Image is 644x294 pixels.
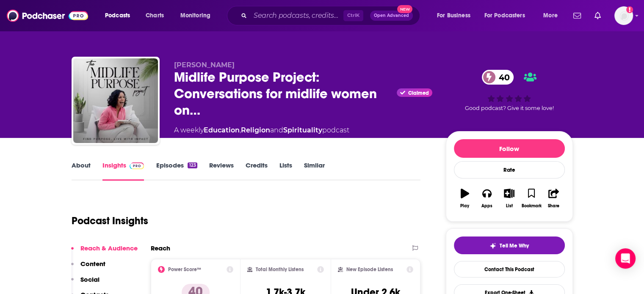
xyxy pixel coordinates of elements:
button: Follow [454,139,565,158]
button: open menu [537,9,568,22]
button: List [498,183,520,214]
a: Reviews [209,161,234,181]
img: Podchaser Pro [130,162,144,169]
button: Apps [476,183,498,214]
a: Lists [279,161,292,181]
p: Social [80,275,100,283]
a: Spirituality [283,126,322,134]
a: Credits [246,161,268,181]
button: tell me why sparkleTell Me Why [454,236,565,254]
span: Logged in as N0elleB7 [614,6,633,25]
a: Contact This Podcast [454,261,565,278]
span: , [240,126,241,134]
button: Show profile menu [614,6,633,25]
button: Open AdvancedNew [370,11,413,21]
img: tell me why sparkle [489,242,496,249]
img: Podchaser - Follow, Share and Rate Podcasts [7,8,88,24]
a: Similar [304,161,325,181]
span: Podcasts [105,10,130,22]
span: Good podcast? Give it some love! [465,105,554,111]
div: 40Good podcast? Give it some love! [446,61,573,120]
img: Midlife Purpose Project: Conversations for midlife women on mindfulness, mental health and spirit... [73,58,158,143]
div: Bookmark [521,203,541,209]
button: open menu [479,9,537,22]
input: Search podcasts, credits, & more... [250,9,343,22]
button: Reach & Audience [71,244,138,260]
span: Claimed [408,91,429,95]
span: [PERSON_NAME] [174,61,235,69]
a: Charts [140,9,169,22]
img: User Profile [614,6,633,25]
a: InsightsPodchaser Pro [102,161,144,181]
h2: Total Monthly Listens [256,267,304,272]
h2: Power Score™ [168,267,201,272]
div: Share [548,203,559,209]
button: Share [542,183,564,214]
h2: New Episode Listens [346,267,393,272]
span: Charts [146,10,164,22]
p: Content [80,260,105,268]
h2: Reach [151,244,170,252]
div: Apps [481,203,492,209]
a: About [72,161,91,181]
a: Show notifications dropdown [591,8,604,23]
p: Reach & Audience [80,244,138,252]
button: open menu [174,9,221,22]
button: Bookmark [520,183,542,214]
a: Episodes123 [156,161,197,181]
span: Monitoring [180,10,210,22]
div: Play [460,203,469,209]
div: Open Intercom Messenger [615,248,636,269]
span: 40 [490,70,514,85]
span: For Podcasters [484,10,525,22]
a: 40 [482,70,514,85]
svg: Add a profile image [626,6,633,13]
div: Search podcasts, credits, & more... [235,6,428,25]
span: Open Advanced [374,14,409,18]
a: Education [204,126,240,134]
span: and [270,126,283,134]
a: Show notifications dropdown [570,8,584,23]
div: Rate [454,161,565,179]
a: Religion [241,126,270,134]
button: Play [454,183,476,214]
span: Tell Me Why [500,242,529,249]
button: open menu [99,9,141,22]
div: A weekly podcast [174,125,349,135]
button: open menu [431,9,481,22]
h1: Podcast Insights [72,214,148,227]
span: For Business [437,10,470,22]
span: New [397,5,412,13]
div: 123 [188,162,197,168]
div: List [506,203,513,209]
button: Social [71,275,100,291]
span: Ctrl K [343,10,363,21]
span: More [543,10,558,22]
button: Content [71,260,105,275]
